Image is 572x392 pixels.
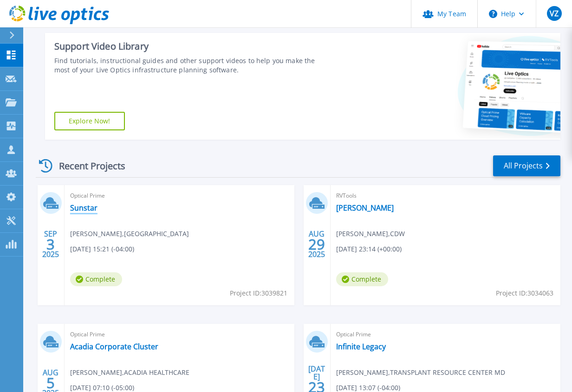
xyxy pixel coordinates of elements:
span: [DATE] 15:21 (-04:00) [70,244,134,254]
span: [PERSON_NAME] , TRANSPLANT RESOURCE CENTER MD [336,367,505,378]
span: [PERSON_NAME] , ACADIA HEALTHCARE [70,367,189,378]
div: Support Video Library [54,40,322,52]
span: Optical Prime [336,329,555,340]
span: [DATE] 23:14 (+00:00) [336,244,402,254]
div: Find tutorials, instructional guides and other support videos to help you make the most of your L... [54,56,322,75]
span: Optical Prime [70,329,289,340]
span: VZ [550,10,559,17]
span: Project ID: 3034063 [496,288,553,298]
a: Acadia Corporate Cluster [70,342,158,351]
span: [PERSON_NAME] , [GEOGRAPHIC_DATA] [70,229,189,239]
span: 5 [46,379,55,387]
span: 29 [308,240,325,248]
div: SEP 2025 [42,227,59,261]
span: [PERSON_NAME] , CDW [336,229,405,239]
a: All Projects [493,155,560,176]
span: Complete [336,272,388,286]
a: Sunstar [70,203,97,212]
a: [PERSON_NAME] [336,203,394,212]
span: RVTools [336,191,555,201]
span: 23 [308,383,325,391]
div: Recent Projects [36,154,138,177]
a: Explore Now! [54,112,125,130]
span: 3 [46,240,55,248]
span: Project ID: 3039821 [230,288,287,298]
div: AUG 2025 [308,227,325,261]
a: Infinite Legacy [336,342,386,351]
span: Optical Prime [70,191,289,201]
span: Complete [70,272,122,286]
